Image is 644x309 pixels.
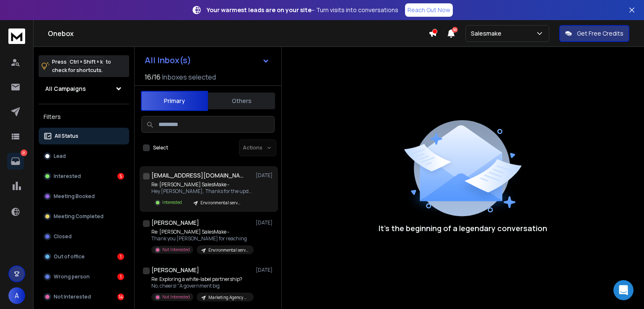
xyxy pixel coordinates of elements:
[379,222,547,234] p: It’s the beginning of a legendary conversation
[7,153,24,170] a: 21
[54,213,104,220] p: Meeting Completed
[151,181,252,188] p: Re: [PERSON_NAME] SalesMake -
[21,149,27,156] p: 21
[200,200,241,206] p: Environmental services / 11-20 / [GEOGRAPHIC_DATA]
[151,266,199,274] h1: [PERSON_NAME]
[45,85,86,93] h1: All Campaigns
[117,173,124,180] div: 5
[452,27,458,33] span: 50
[39,188,129,205] button: Meeting Booked
[39,288,129,305] button: Not Interested14
[577,29,623,38] p: Get Free Credits
[145,72,161,82] span: 16 / 16
[138,52,276,69] button: All Inbox(s)
[208,92,275,110] button: Others
[208,247,249,253] p: Environmental services / 11-20 / [GEOGRAPHIC_DATA]
[52,58,111,75] p: Press to check for shortcuts.
[207,6,312,14] strong: Your warmest leads are on your site
[54,253,85,260] p: Out of office
[408,6,450,14] p: Reach Out Now
[54,294,91,300] p: Not Interested
[162,72,216,82] h3: Inboxes selected
[39,128,129,144] button: All Status
[39,208,129,225] button: Meeting Completed
[68,57,104,67] span: Ctrl + Shift + k
[613,280,634,300] div: Open Intercom Messenger
[117,253,124,260] div: 1
[8,28,25,44] img: logo
[39,111,129,123] h3: Filters
[256,267,275,273] p: [DATE]
[54,273,90,280] p: Wrong person
[55,133,78,139] p: All Status
[54,233,72,240] p: Closed
[256,219,275,226] p: [DATE]
[162,294,190,300] p: Not Interested
[39,248,129,265] button: Out of office1
[151,188,252,195] p: Hey [PERSON_NAME], Thanks for the update
[256,172,275,179] p: [DATE]
[405,3,453,17] a: Reach Out Now
[151,229,252,235] p: Re: [PERSON_NAME] SalesMake -
[39,80,129,97] button: All Campaigns
[151,276,252,283] p: Re: Exploring a white-label partnership?
[151,283,252,289] p: No, cheers! "A government big
[39,148,129,165] button: Lead
[39,228,129,245] button: Closed
[8,287,25,304] button: A
[208,294,249,301] p: Marketing Agency Owners
[153,144,168,151] label: Select
[141,91,208,111] button: Primary
[39,268,129,285] button: Wrong person1
[207,6,398,14] p: – Turn visits into conversations
[151,171,244,180] h1: [EMAIL_ADDRESS][DOMAIN_NAME]
[54,193,95,200] p: Meeting Booked
[471,29,505,38] p: Salesmake
[145,56,191,64] h1: All Inbox(s)
[117,294,124,300] div: 14
[39,168,129,185] button: Interested5
[54,153,66,160] p: Lead
[117,273,124,280] div: 1
[54,173,81,180] p: Interested
[162,199,182,206] p: Interested
[162,247,190,253] p: Not Interested
[151,219,199,227] h1: [PERSON_NAME]
[48,28,428,39] h1: Onebox
[151,235,252,242] p: Thank you [PERSON_NAME] for reaching
[559,25,629,42] button: Get Free Credits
